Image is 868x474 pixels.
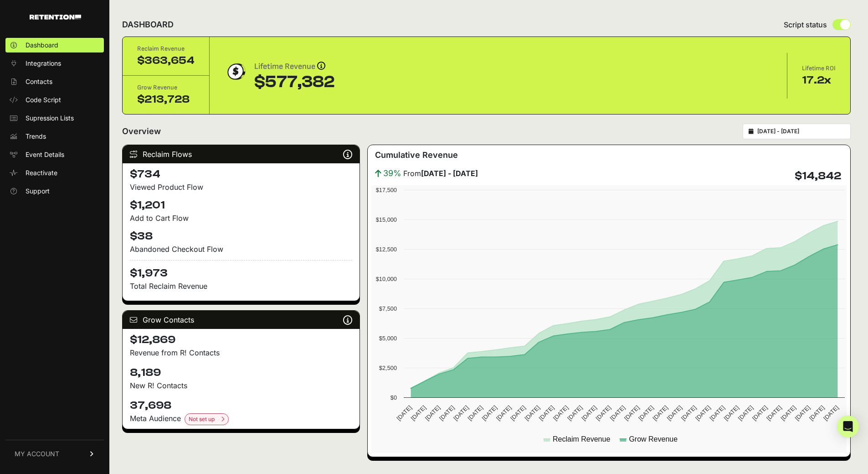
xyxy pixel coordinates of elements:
span: Support [26,187,50,196]
text: $2,500 [379,365,397,371]
div: 17.2x [802,73,836,88]
text: [DATE] [509,404,527,422]
span: Event Details [26,150,64,159]
text: [DATE] [780,404,797,422]
text: [DATE] [566,404,584,422]
text: [DATE] [765,404,783,422]
div: Reclaim Revenue [137,44,195,53]
text: [DATE] [481,404,498,422]
span: Contacts [26,77,52,86]
text: Grow Revenue [629,435,678,443]
div: $213,728 [137,92,195,107]
text: [DATE] [538,404,555,422]
p: New R! Contacts [130,380,352,391]
a: Dashboard [5,38,104,52]
h4: $1,201 [130,198,352,213]
div: Lifetime Revenue [254,60,334,73]
text: [DATE] [794,404,812,422]
text: [DATE] [652,404,669,422]
text: [DATE] [609,404,627,422]
a: Integrations [5,56,104,71]
text: [DATE] [694,404,712,422]
span: Script status [784,19,827,30]
text: [DATE] [424,404,442,422]
text: [DATE] [822,404,840,422]
text: [DATE] [808,404,826,422]
text: [DATE] [623,404,641,422]
text: [DATE] [580,404,598,422]
h4: 8,189 [130,365,352,380]
text: $0 [390,394,397,401]
text: [DATE] [552,404,570,422]
div: Meta Audience [130,413,352,425]
h4: $734 [130,167,352,182]
span: Code Script [26,95,61,104]
div: Grow Contacts [123,311,360,329]
div: Reclaim Flows [123,145,360,163]
a: Code Script [5,93,104,107]
text: [DATE] [395,404,413,422]
text: [DATE] [709,404,726,422]
text: [DATE] [467,404,484,422]
h2: Overview [122,125,161,138]
p: Total Reclaim Revenue [130,281,352,292]
span: Dashboard [26,41,58,50]
h4: 37,698 [130,398,352,413]
h3: Cumulative Revenue [375,149,458,161]
a: Reactivate [5,166,104,180]
div: Abandoned Checkout Flow [130,244,352,255]
div: $577,382 [254,73,334,91]
text: Reclaim Revenue [553,435,610,443]
span: 39% [383,167,401,180]
a: Event Details [5,147,104,162]
strong: [DATE] - [DATE] [421,169,478,178]
span: From [403,168,478,179]
text: $5,000 [379,335,397,342]
text: [DATE] [637,404,655,422]
a: MY ACCOUNT [5,440,104,468]
div: Viewed Product Flow [130,182,352,193]
span: Supression Lists [26,114,74,123]
text: [DATE] [495,404,513,422]
div: Lifetime ROI [802,64,836,73]
text: [DATE] [524,404,541,422]
div: Grow Revenue [137,83,195,92]
text: [DATE] [723,404,740,422]
text: [DATE] [737,404,755,422]
div: Open Intercom Messenger [837,416,859,438]
span: Integrations [26,59,61,68]
text: [DATE] [595,404,612,422]
div: Add to Cart Flow [130,213,352,224]
p: Revenue from R! Contacts [130,347,352,358]
span: Reactivate [26,168,57,177]
text: [DATE] [666,404,683,422]
text: $7,500 [379,305,397,312]
text: [DATE] [751,404,769,422]
h4: $12,869 [130,333,352,347]
span: MY ACCOUNT [15,449,59,458]
a: Trends [5,129,104,144]
h2: DASHBOARD [122,18,174,31]
span: Trends [26,132,46,141]
text: $10,000 [376,276,397,282]
h4: $38 [130,229,352,244]
h4: $14,842 [795,169,841,183]
div: $363,654 [137,53,195,68]
img: Retention.com [30,15,81,20]
text: [DATE] [680,404,698,422]
img: dollar-coin-05c43ed7efb7bc0c12610022525b4bbbb207c7efeef5aecc26f025e68dcafac9.png [224,60,247,83]
a: Contacts [5,74,104,89]
a: Supression Lists [5,111,104,125]
text: [DATE] [452,404,470,422]
text: $17,500 [376,187,397,193]
text: [DATE] [410,404,427,422]
text: [DATE] [438,404,456,422]
text: $12,500 [376,246,397,253]
text: $15,000 [376,216,397,223]
h4: $1,973 [130,260,352,281]
a: Support [5,184,104,198]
